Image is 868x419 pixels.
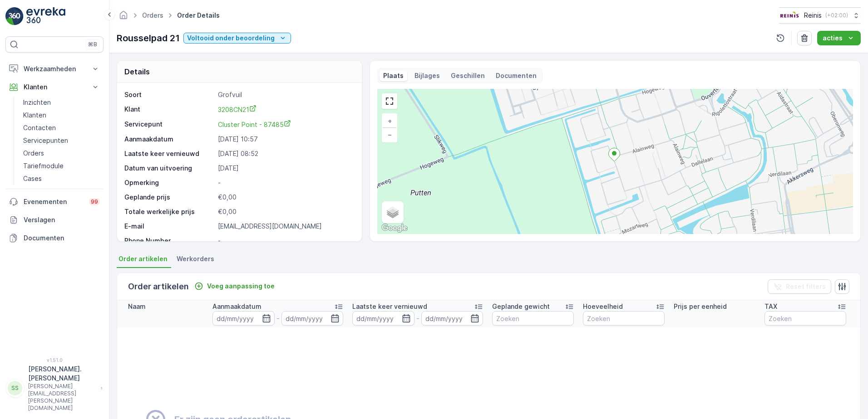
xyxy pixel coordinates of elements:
[451,71,485,80] p: Geschillen
[23,111,46,120] p: Klanten
[380,222,409,234] a: Dit gebied openen in Google Maps (er wordt een nieuw venster geopend)
[779,7,861,24] button: Reinis(+02:00)
[383,202,403,222] a: Layers
[20,109,104,122] a: Klanten
[5,193,104,211] a: Evenementen99
[128,280,189,293] p: Order artikelen
[674,302,727,311] p: Prijs per eenheid
[218,208,237,215] span: €0,00
[218,135,352,144] p: [DATE] 10:57
[416,313,419,324] p: -
[117,31,180,45] p: Rousselpad 21
[352,311,414,326] input: dd/mm/yyyy
[124,105,214,114] p: Klant
[124,149,214,158] p: Laatste keer vernieuwd
[24,83,85,92] p: Klanten
[124,90,214,99] p: Soort
[88,41,97,48] p: ⌘B
[124,236,214,245] p: Phone Number
[383,94,396,108] a: View Fullscreen
[20,122,104,134] a: Contacten
[124,222,214,231] p: E-mail
[24,64,85,73] p: Werkzaamheden
[583,311,665,326] input: Zoeken
[825,12,848,19] p: ( +02:00 )
[5,7,24,25] img: logo
[28,383,96,412] p: [PERSON_NAME][EMAIL_ADDRESS][PERSON_NAME][DOMAIN_NAME]
[817,31,861,45] button: acties
[212,311,275,326] input: dd/mm/yyyy
[218,90,352,99] p: Grofvuil
[124,66,150,77] p: Details
[23,161,64,171] p: Tariefmodule
[388,117,392,125] span: +
[5,78,104,96] button: Klanten
[142,11,163,19] a: Orders
[218,164,352,173] p: [DATE]
[23,149,44,158] p: Orders
[118,254,168,263] span: Order artikelen
[218,106,256,113] span: 3208CN21
[24,215,100,224] p: Verslagen
[779,10,800,20] img: Reinis-Logo-Vrijstaand_Tekengebied-1-copy2_aBO4n7j.png
[128,302,146,311] p: Naam
[24,234,100,243] p: Documenten
[281,311,344,326] input: dd/mm/yyyy
[218,149,352,158] p: [DATE] 08:52
[118,14,128,21] a: Startpagina
[91,198,98,205] p: 99
[786,282,826,291] p: Reset filters
[28,365,96,383] p: [PERSON_NAME].[PERSON_NAME]
[414,71,440,80] p: Bijlages
[124,120,214,129] p: Servicepunt
[124,178,214,187] p: Opmerking
[23,136,68,145] p: Servicepunten
[421,311,483,326] input: dd/mm/yyyy
[124,207,195,216] p: Totale werkelijke prijs
[187,34,275,43] p: Voltooid onder beoordeling
[388,131,392,138] span: −
[5,365,104,412] button: SS[PERSON_NAME].[PERSON_NAME][PERSON_NAME][EMAIL_ADDRESS][PERSON_NAME][DOMAIN_NAME]
[212,302,261,311] p: Aanmaakdatum
[218,121,291,128] span: Cluster Point - 87485
[20,147,104,160] a: Orders
[5,211,104,229] a: Verslagen
[383,71,404,80] p: Plaats
[24,197,84,206] p: Evenementen
[218,105,352,114] a: 3208CN21
[583,302,623,311] p: Hoeveelheid
[26,7,65,25] img: logo_light-DOdMpM7g.png
[383,128,396,141] a: Uitzoomen
[20,96,104,109] a: Inzichten
[124,164,214,173] p: Datum van uitvoering
[496,71,537,80] p: Documenten
[5,229,104,247] a: Documenten
[492,311,574,326] input: Zoeken
[764,311,846,326] input: Zoeken
[218,120,352,129] a: Cluster Point - 87485
[177,254,214,263] span: Werkorders
[23,174,42,183] p: Cases
[218,193,237,201] span: €0,00
[380,222,409,234] img: Google
[175,11,222,20] span: Order Details
[23,123,56,132] p: Contacten
[764,302,777,311] p: TAX
[20,172,104,185] a: Cases
[20,160,104,172] a: Tariefmodule
[492,302,550,311] p: Geplande gewicht
[207,282,275,291] p: Voeg aanpassing toe
[191,281,278,292] button: Voeg aanpassing toe
[768,279,831,294] button: Reset filters
[5,60,104,78] button: Werkzaamheden
[23,98,51,107] p: Inzichten
[823,34,843,43] p: acties
[218,222,352,231] p: [EMAIL_ADDRESS][DOMAIN_NAME]
[276,313,280,324] p: -
[8,381,22,395] div: SS
[218,178,352,187] p: -
[5,357,104,363] span: v 1.51.0
[124,135,214,144] p: Aanmaakdatum
[352,302,427,311] p: Laatste keer vernieuwd
[183,33,291,44] button: Voltooid onder beoordeling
